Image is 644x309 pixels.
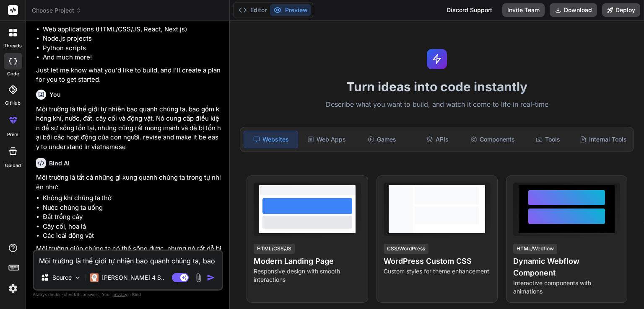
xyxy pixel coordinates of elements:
li: Cây cối, hoa lá [43,222,221,232]
h4: WordPress Custom CSS [384,255,491,267]
p: Responsive design with smooth interactions [254,267,361,284]
h1: Turn ideas into code instantly [235,79,639,94]
button: Preview [270,4,311,16]
label: prem [7,131,18,138]
img: attachment [194,273,203,283]
li: And much more! [43,53,221,62]
li: Các loài động vật [43,231,221,241]
p: Môi trường là thế giới tự nhiên bao quanh chúng ta, bao gồm không khí, nước, đất, cây cối và động... [36,105,221,152]
span: Choose Project [32,6,82,15]
li: Không khí chúng ta thở [43,193,221,203]
label: Upload [5,162,21,169]
p: [PERSON_NAME] 4 S.. [102,273,164,282]
label: threads [4,42,22,49]
div: Games [355,131,409,148]
label: code [7,70,19,77]
p: Custom styles for theme enhancement [384,267,491,276]
li: Nước chúng ta uống [43,203,221,213]
img: settings [6,281,20,296]
button: Deploy [602,3,640,17]
li: Node.js projects [43,34,221,44]
p: Just let me know what you'd like to build, and I'll create a plan for you to get started. [36,66,221,85]
div: Tools [521,131,575,148]
img: Claude 4 Sonnet [90,273,99,282]
div: Discord Support [441,3,497,17]
h6: You [49,90,61,99]
span: privacy [112,292,127,297]
p: Môi trường là tất cả những gì xung quanh chúng ta trong tự nhiên như: [36,173,221,192]
div: HTML/Webflow [513,244,557,254]
h4: Dynamic Webflow Component [513,255,620,279]
div: Websites [244,131,298,148]
img: icon [207,273,215,282]
p: Môi trường giúp chúng ta có thể sống được, nhưng nó rất dễ bị hư hại nếu con người không bảo vệ. [36,244,221,263]
p: Interactive components with animations [513,279,620,296]
button: Invite Team [502,3,545,17]
img: Pick Models [74,274,81,281]
div: Components [466,131,519,148]
button: Download [550,3,597,17]
div: Web Apps [300,131,353,148]
li: Web applications (HTML/CSS/JS, React, Next.js) [43,25,221,34]
div: HTML/CSS/JS [254,244,295,254]
h6: Bind AI [49,159,70,167]
label: GitHub [5,100,21,107]
p: Always double-check its answers. Your in Bind [33,291,223,299]
p: Source [52,273,72,282]
div: APIs [410,131,464,148]
p: Describe what you want to build, and watch it come to life in real-time [235,99,639,110]
div: Internal Tools [576,131,630,148]
button: Editor [235,4,270,16]
h4: Modern Landing Page [254,255,361,267]
li: Python scripts [43,44,221,53]
div: CSS/WordPress [384,244,428,254]
li: Đất trồng cây [43,212,221,222]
